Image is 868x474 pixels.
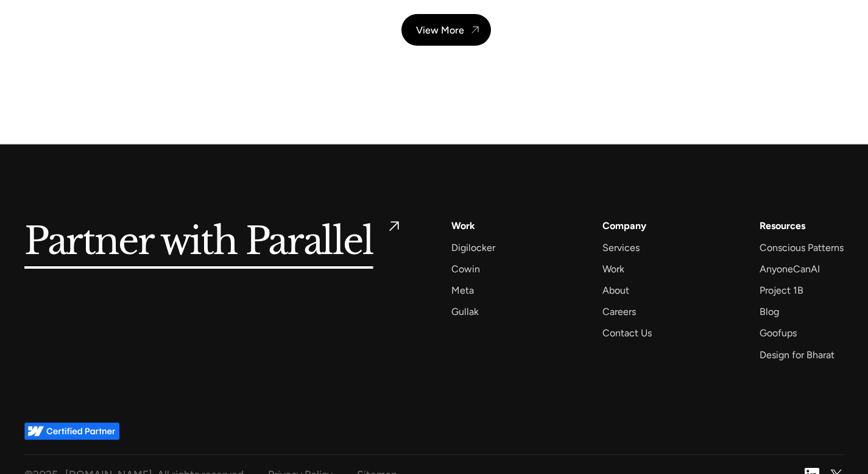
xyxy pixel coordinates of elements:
a: Careers [602,303,636,320]
a: Work [451,218,475,234]
a: AnyoneCanAI [760,261,820,277]
a: Blog [760,303,779,320]
a: About [602,282,629,299]
a: Gullak [451,303,479,320]
a: Cowin [451,261,480,277]
a: Meta [451,282,474,299]
a: Services [602,239,640,256]
h5: Partner with Parallel [24,218,373,267]
a: Project 1B [760,282,803,299]
a: Partner with Parallel [24,218,403,267]
a: Conscious Patterns [760,239,844,256]
a: Design for Bharat [760,347,834,363]
div: Resources [760,218,805,234]
a: Digilocker [451,239,495,256]
a: Contact Us [602,325,652,341]
a: Company [602,218,646,234]
a: Work [602,261,624,277]
a: Goofups [760,325,797,341]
